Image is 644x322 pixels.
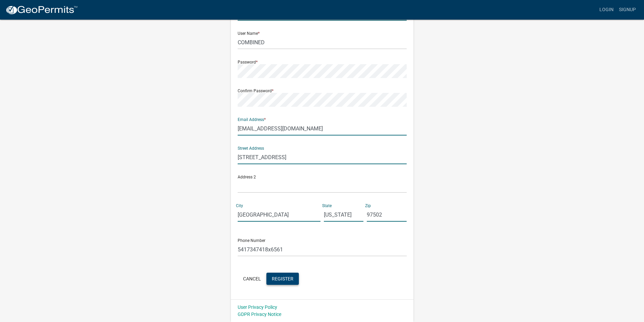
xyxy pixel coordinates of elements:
[272,276,293,281] span: Register
[266,273,299,285] button: Register
[616,3,639,16] a: Signup
[597,3,616,16] a: Login
[238,304,277,310] a: User Privacy Policy
[238,312,281,317] a: GDPR Privacy Notice
[238,273,266,285] button: Cancel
